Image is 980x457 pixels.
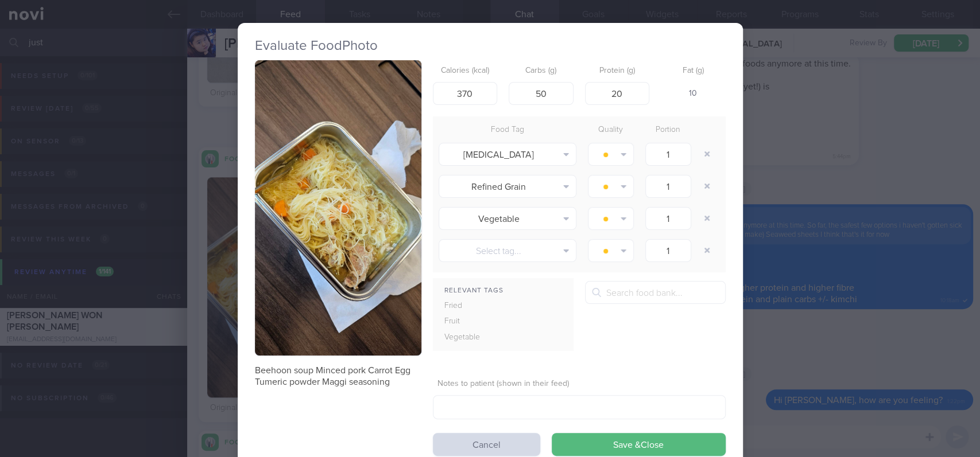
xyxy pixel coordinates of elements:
input: 250 [433,82,498,105]
label: Fat (g) [665,66,721,76]
label: Protein (g) [590,66,645,76]
input: 1.0 [645,207,691,230]
div: Vegetable [433,330,506,346]
input: Search food bank... [585,281,726,304]
button: [MEDICAL_DATA] [439,143,576,166]
div: Portion [640,122,697,138]
button: Save &Close [552,433,726,456]
input: 9 [585,82,650,105]
h2: Evaluate Food Photo [255,37,726,54]
img: Beehoon soup Minced pork Carrot Egg Tumeric powder Maggi seasoning [255,60,421,356]
input: 1.0 [645,239,691,262]
div: Relevant Tags [433,284,574,298]
button: Vegetable [439,207,576,230]
div: 10 [661,82,726,106]
input: 33 [509,82,574,105]
p: Beehoon soup Minced pork Carrot Egg Tumeric powder Maggi seasoning [255,365,421,388]
input: 1.0 [645,143,691,166]
div: Food Tag [433,122,582,138]
label: Calories (kcal) [437,66,493,76]
input: 1.0 [645,175,691,198]
button: Refined Grain [439,175,576,198]
div: Quality [582,122,640,138]
div: Fried [433,298,506,314]
button: Select tag... [439,239,576,262]
button: Cancel [433,433,540,456]
label: Notes to patient (shown in their feed) [437,379,721,389]
div: Fruit [433,314,506,330]
label: Carbs (g) [513,66,569,76]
